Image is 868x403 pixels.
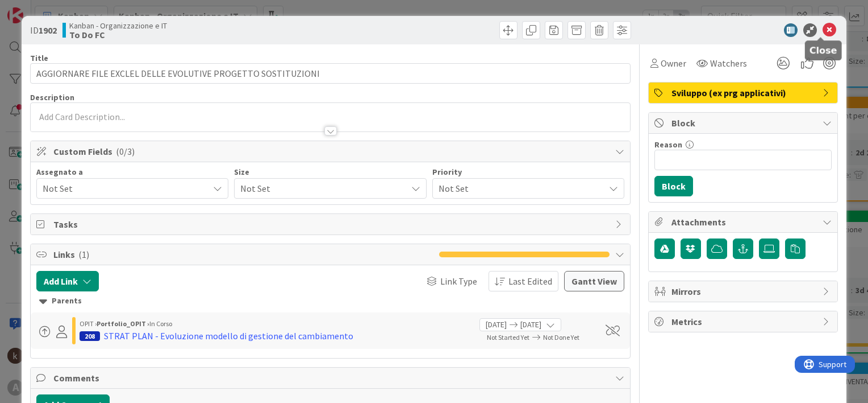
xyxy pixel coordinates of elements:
span: Tasks [53,217,610,231]
b: Portfolio_OPIT › [97,319,149,328]
div: Assegnato a [36,168,228,176]
span: Not Set [439,180,599,196]
label: Reason [654,139,682,150]
span: Last Edited [508,274,552,288]
span: Support [24,2,52,15]
button: Last Edited [489,271,558,291]
div: Parents [39,295,621,307]
span: Block [671,116,817,130]
input: type card name here... [30,63,631,84]
span: Custom Fields [53,145,610,158]
span: Not Done Yet [543,333,579,342]
button: Block [654,176,693,196]
span: OPIT › [80,319,97,328]
span: Not Set [240,180,400,196]
span: Mirrors [671,285,817,298]
b: To Do FC [69,30,167,39]
button: Add Link [36,271,99,291]
span: Description [30,92,74,102]
span: Metrics [671,315,817,328]
span: [DATE] [520,319,541,331]
span: Kanban - Organizzazione e IT [69,21,167,30]
span: [DATE] [486,319,507,331]
span: Owner [661,56,686,70]
label: Title [30,53,48,63]
span: ( 0/3 ) [116,146,135,157]
span: In Corso [149,319,172,328]
h5: Close [809,45,837,56]
div: Size [234,168,426,176]
b: 1902 [39,24,57,36]
div: 208 [80,331,100,341]
div: STRAT PLAN - Evoluzione modello di gestione del cambiamento [104,329,353,343]
span: Link Type [440,274,477,288]
div: Priority [432,168,624,176]
span: Not Started Yet [487,333,529,342]
span: Links [53,248,433,261]
span: Not Set [43,182,208,195]
span: Attachments [671,215,817,229]
button: Gantt View [564,271,624,291]
span: Comments [53,371,610,385]
span: Watchers [710,56,747,70]
span: ID [30,23,57,37]
span: Sviluppo (ex prg applicativi) [671,86,817,100]
span: ( 1 ) [78,249,89,260]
